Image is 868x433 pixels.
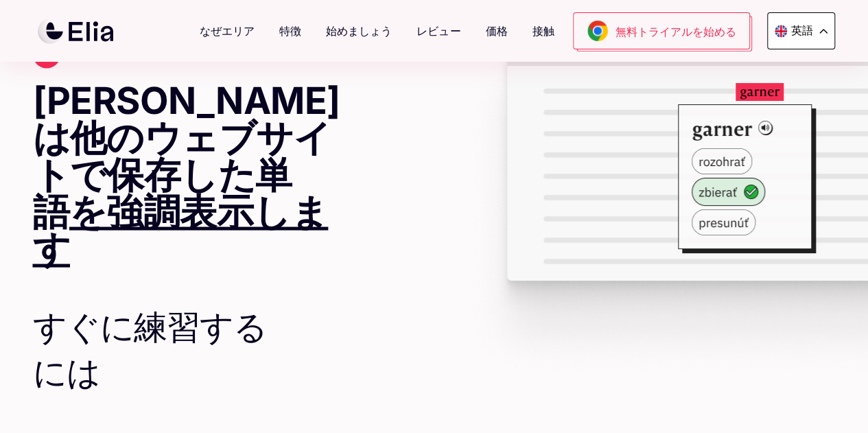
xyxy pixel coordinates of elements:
[326,24,392,38] font: 始めましょう
[279,12,301,49] a: 特徴
[33,152,292,233] font: 保存した単語
[417,24,460,38] font: レビュー
[532,12,554,49] a: 接触
[33,189,329,270] font: を強調表示します
[33,304,267,393] font: すぐに練習するには
[326,12,392,49] a: 始めましょう
[485,24,507,38] font: 価格
[33,78,340,159] font: [PERSON_NAME]は
[32,17,118,45] a: ドモフ
[573,12,750,49] a: 無料トライアルを始める
[532,24,554,38] font: 接触
[200,24,255,38] font: なぜエリア
[615,25,736,38] font: 無料トライアルを始める
[587,21,608,41] img: クロム
[279,24,301,38] font: 特徴
[200,12,255,49] a: なぜエリア
[790,23,812,37] font: 英語
[485,12,507,49] a: 価格
[33,115,331,196] font: 他のウェブサイトで
[417,12,460,49] a: レビュー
